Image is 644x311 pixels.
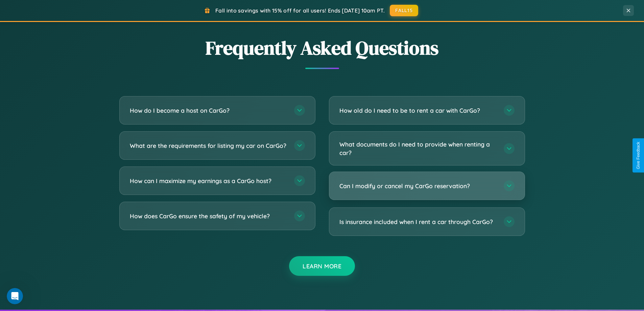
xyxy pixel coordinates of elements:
[339,106,497,115] h3: How old do I need to be to rent a car with CarGo?
[130,177,287,185] h3: How can I maximize my earnings as a CarGo host?
[289,256,355,276] button: Learn More
[130,141,287,150] h3: What are the requirements for listing my car on CarGo?
[215,7,385,14] span: Fall into savings with 15% off for all users! Ends [DATE] 10am PT.
[339,182,497,190] h3: Can I modify or cancel my CarGo reservation?
[636,142,641,169] div: Give Feedback
[390,5,418,16] button: FALL15
[130,212,287,220] h3: How does CarGo ensure the safety of my vehicle?
[130,106,287,115] h3: How do I become a host on CarGo?
[339,140,497,157] h3: What documents do I need to provide when renting a car?
[339,218,497,226] h3: Is insurance included when I rent a car through CarGo?
[119,35,525,61] h2: Frequently Asked Questions
[7,288,23,304] iframe: Intercom live chat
